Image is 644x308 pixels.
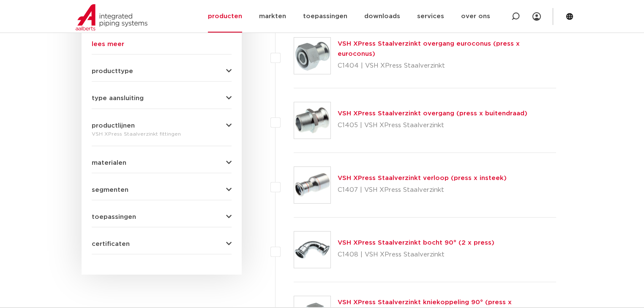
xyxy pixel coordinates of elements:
button: productlijnen [92,123,232,129]
button: type aansluiting [92,95,232,101]
button: materialen [92,160,232,166]
button: producttype [92,68,232,74]
span: producttype [92,68,133,74]
span: materialen [92,160,126,166]
img: Thumbnail for VSH XPress Staalverzinkt bocht 90° (2 x press) [294,232,330,268]
span: certificaten [92,241,130,247]
img: Thumbnail for VSH XPress Staalverzinkt verloop (press x insteek) [294,167,330,203]
p: C1405 | VSH XPress Staalverzinkt [338,119,527,132]
a: lees meer [92,41,232,47]
span: productlijnen [92,123,135,129]
a: VSH XPress Staalverzinkt verloop (press x insteek) [338,175,507,181]
p: C1408 | VSH XPress Staalverzinkt [338,248,494,262]
span: type aansluiting [92,95,144,101]
a: VSH XPress Staalverzinkt bocht 90° (2 x press) [338,240,494,246]
button: toepassingen [92,214,232,220]
div: VSH XPress Staalverzinkt fittingen [92,129,232,139]
img: Thumbnail for VSH XPress Staalverzinkt overgang (press x buitendraad) [294,102,330,139]
img: Thumbnail for VSH XPress Staalverzinkt overgang euroconus (press x euroconus) [294,38,330,74]
span: toepassingen [92,214,136,220]
a: VSH XPress Staalverzinkt overgang (press x buitendraad) [338,110,527,117]
span: segmenten [92,187,128,193]
button: certificaten [92,241,232,247]
p: C1407 | VSH XPress Staalverzinkt [338,183,507,197]
button: segmenten [92,187,232,193]
p: C1404 | VSH XPress Staalverzinkt [338,59,556,73]
a: VSH XPress Staalverzinkt overgang euroconus (press x euroconus) [338,41,520,57]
